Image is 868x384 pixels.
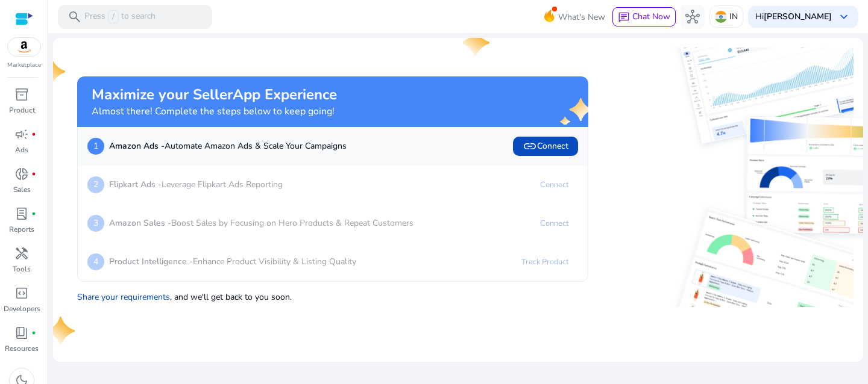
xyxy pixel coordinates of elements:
span: fiber_manual_record [31,132,36,137]
span: / [108,10,119,23]
span: fiber_manual_record [31,211,36,216]
b: [PERSON_NAME] [764,11,832,22]
p: Leverage Flipkart Ads Reporting [109,178,283,191]
img: one-star.svg [463,28,492,57]
span: inventory_2 [14,87,29,102]
b: Flipkart Ads - [109,179,162,190]
p: IN [729,6,738,27]
a: Share your requirements [77,291,170,303]
p: Press to search [84,10,156,23]
a: Connect [530,214,578,233]
p: Product [9,105,35,116]
span: donut_small [14,167,29,181]
p: Boost Sales by Focusing on Hero Products & Repeat Customers [109,217,414,229]
span: What's New [558,7,605,28]
span: keyboard_arrow_down [837,10,851,24]
span: link [523,139,537,153]
p: Ads [15,144,28,155]
p: Tools [13,264,31,274]
p: Enhance Product Visibility & Listing Quality [109,255,356,268]
img: amazon.svg [8,38,40,56]
span: code_blocks [14,286,29,300]
a: Connect [530,175,578,194]
span: book_4 [14,326,29,340]
b: Amazon Sales - [109,217,171,229]
b: Amazon Ads - [109,140,165,152]
p: 4 [87,253,104,270]
h4: Almost there! Complete the steps below to keep going! [92,106,337,117]
span: fiber_manual_record [31,330,36,335]
span: lab_profile [14,206,29,221]
p: 1 [87,138,104,155]
p: Developers [4,303,40,314]
p: 3 [87,215,104,232]
span: handyman [14,246,29,261]
p: 2 [87,176,104,193]
span: Connect [523,139,568,153]
span: chat [618,11,630,23]
a: Track Product [512,252,578,271]
p: Resources [5,343,39,354]
p: Marketplace [7,61,41,70]
img: one-star.svg [39,57,68,86]
span: Chat Now [632,11,670,22]
p: Hi [755,13,832,21]
span: campaign [14,127,29,141]
button: chatChat Now [612,7,676,26]
span: search [68,10,82,24]
span: hub [685,10,700,24]
button: linkConnect [513,137,578,156]
h2: Maximize your SellerApp Experience [92,86,337,104]
p: Reports [9,224,34,235]
p: Automate Amazon Ads & Scale Your Campaigns [109,140,347,152]
img: one-star.svg [48,317,77,345]
span: fiber_manual_record [31,172,36,176]
button: hub [681,5,705,29]
p: , and we'll get back to you soon. [77,286,588,303]
b: Product Intelligence - [109,256,193,267]
p: Sales [13,184,31,195]
img: in.svg [715,11,727,23]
